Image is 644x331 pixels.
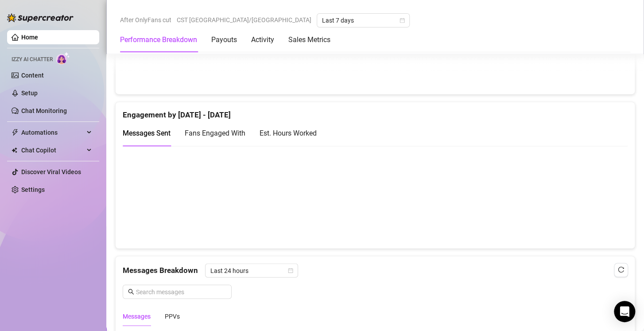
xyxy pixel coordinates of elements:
[211,35,237,45] div: Payouts
[123,102,628,121] div: Engagement by [DATE] - [DATE]
[21,168,81,175] a: Discover Viral Videos
[136,287,226,296] input: Search messages
[165,311,180,321] div: PPVs
[322,14,404,27] span: Last 7 days
[21,34,38,41] a: Home
[120,13,171,27] span: After OnlyFans cut
[123,263,628,277] div: Messages Breakdown
[120,35,197,45] div: Performance Breakdown
[12,129,19,136] span: thunderbolt
[288,35,330,45] div: Sales Metrics
[21,143,84,157] span: Chat Copilot
[251,35,274,45] div: Activity
[7,13,74,22] img: logo-BBDzfeDw.svg
[288,268,293,273] span: calendar
[12,55,53,64] span: Izzy AI Chatter
[21,90,38,97] a: Setup
[21,72,44,79] a: Content
[123,311,151,321] div: Messages
[400,18,405,23] span: calendar
[12,147,17,153] img: Chat Copilot
[21,125,84,140] span: Automations
[21,107,67,114] a: Chat Monitoring
[128,288,134,295] span: search
[260,128,317,139] div: Est. Hours Worked
[123,129,171,137] span: Messages Sent
[614,301,635,322] div: Open Intercom Messenger
[177,13,311,27] span: CST [GEOGRAPHIC_DATA]/[GEOGRAPHIC_DATA]
[56,52,70,65] img: AI Chatter
[210,264,293,277] span: Last 24 hours
[21,186,45,193] a: Settings
[618,266,624,273] span: reload
[185,129,245,137] span: Fans Engaged With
